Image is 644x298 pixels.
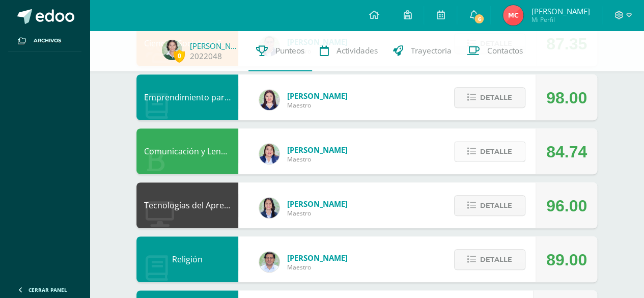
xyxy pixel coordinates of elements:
div: 96.00 [546,183,587,229]
img: f767cae2d037801592f2ba1a5db71a2a.png [259,252,279,272]
span: Detalle [480,250,512,269]
span: [PERSON_NAME] [287,145,348,155]
button: Detalle [454,87,525,108]
span: [PERSON_NAME] [531,6,590,16]
span: 6 [473,13,485,24]
span: Mi Perfil [531,15,590,24]
span: Cerrar panel [29,286,67,293]
img: 84ab94670abcc0b35f64420388349fb4.png [162,40,182,60]
div: 89.00 [546,237,587,283]
span: Punteos [275,45,304,56]
span: Detalle [480,142,512,161]
span: Contactos [487,45,523,56]
span: Archivos [34,37,61,45]
button: Detalle [454,249,525,270]
img: 97caf0f34450839a27c93473503a1ec1.png [259,144,279,164]
a: 2022048 [190,51,222,62]
a: Punteos [248,31,312,71]
a: Archivos [8,31,81,51]
span: Actividades [337,45,378,56]
img: 7489ccb779e23ff9f2c3e89c21f82ed0.png [259,198,279,218]
img: 447e56cc469f47fc637eaece98bd3ba4.png [503,5,523,25]
span: Maestro [287,263,348,272]
span: Detalle [480,196,512,215]
button: Detalle [454,195,525,216]
span: [PERSON_NAME] [287,91,348,101]
a: Contactos [459,31,530,71]
a: Actividades [312,31,385,71]
span: 0 [174,49,185,62]
button: Detalle [454,141,525,162]
a: [PERSON_NAME] [190,41,241,51]
div: Comunicación y Lenguaje, Idioma Español [136,128,238,174]
span: Detalle [480,88,512,107]
div: 98.00 [546,75,587,121]
a: Trayectoria [385,31,459,71]
div: 84.74 [546,129,587,175]
span: Maestro [287,101,348,110]
div: Emprendimiento para la Productividad [136,74,238,120]
span: Maestro [287,155,348,164]
img: a452c7054714546f759a1a740f2e8572.png [259,90,279,110]
span: Trayectoria [411,45,452,56]
span: [PERSON_NAME] [287,199,348,209]
span: Maestro [287,209,348,218]
div: Religión [136,236,238,282]
div: Tecnologías del Aprendizaje y la Comunicación: Computación [136,182,238,228]
span: [PERSON_NAME] [287,253,348,263]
